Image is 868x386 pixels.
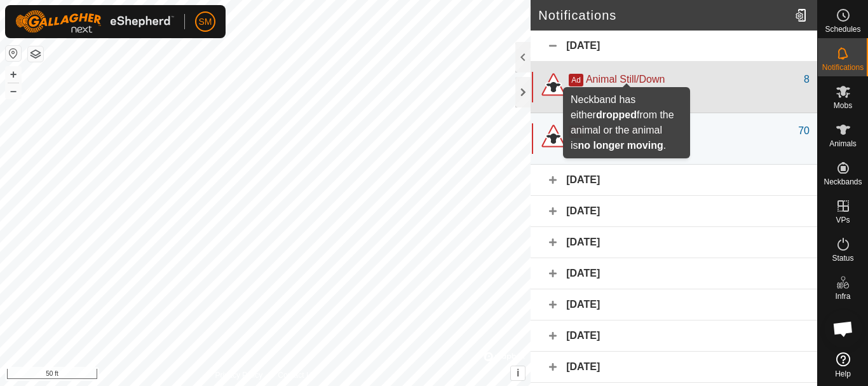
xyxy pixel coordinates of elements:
span: Neckbands [824,178,862,186]
button: i [511,366,525,380]
span: Animals [829,140,857,148]
div: 3 hrs ago [569,141,600,153]
a: Contact Us [278,369,315,381]
span: Notifications [822,64,864,71]
div: [DATE] [531,352,817,383]
button: – [6,83,21,99]
span: Status [832,254,853,262]
span: Schedules [825,25,860,33]
div: [DATE] [531,321,817,352]
div: [DATE] [531,196,817,227]
img: Gallagher Logo [15,10,174,33]
span: VPs [836,216,850,224]
span: Mobs [834,102,852,109]
div: [DATE] [531,289,817,321]
span: SM [199,15,212,29]
button: Reset Map [6,46,21,61]
a: Help [818,347,868,383]
span: Infra [835,293,850,300]
div: [DATE] [531,258,817,289]
span: Animal Still/Down [586,74,665,85]
span: Ad [569,74,583,86]
span: Help [835,370,851,378]
button: Map Layers [28,46,43,62]
span: i [517,368,519,378]
div: 70 [798,123,810,139]
a: Privacy Policy [215,369,263,381]
span: Ad [569,125,583,138]
div: [DATE] [531,31,817,62]
span: Animal Still/Down [586,125,665,136]
div: 8 [804,72,810,87]
div: [DATE] [531,165,817,196]
div: Open chat [824,310,862,348]
div: [DATE] [531,227,817,258]
div: 2 hrs ago [569,90,600,101]
button: + [6,67,21,82]
h2: Notifications [538,8,790,23]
